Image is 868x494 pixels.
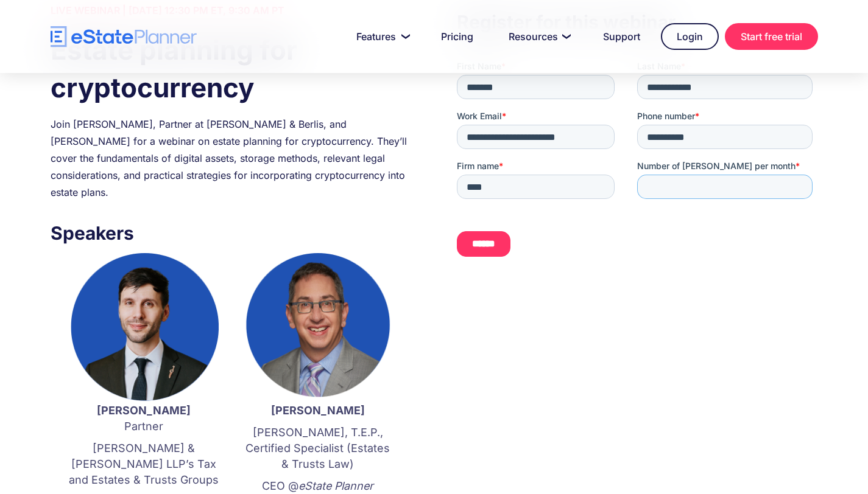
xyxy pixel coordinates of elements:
strong: [PERSON_NAME] [271,404,365,417]
a: Resources [494,24,582,49]
strong: [PERSON_NAME] [97,404,191,417]
em: eState Planner [298,479,373,492]
a: Features [342,24,420,49]
a: home [51,26,197,47]
p: Partner [69,403,219,434]
a: Login [661,23,719,50]
a: Start free trial [725,23,818,50]
iframe: Form 0 [457,60,817,267]
h3: Speakers [51,219,411,247]
a: Support [588,24,655,49]
p: CEO @ [243,478,393,494]
a: Pricing [426,24,488,49]
p: [PERSON_NAME] & [PERSON_NAME] LLP’s Tax and Estates & Trusts Groups [69,440,219,488]
div: Join [PERSON_NAME], Partner at [PERSON_NAME] & Berlis, and [PERSON_NAME] for a webinar on estate ... [51,116,411,201]
p: [PERSON_NAME], T.E.P., Certified Specialist (Estates & Trusts Law) [243,425,393,472]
